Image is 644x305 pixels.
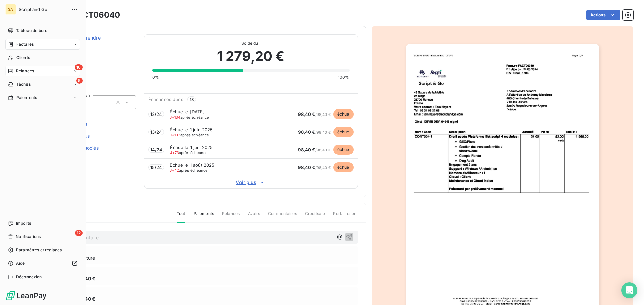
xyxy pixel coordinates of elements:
span: Tâches [16,81,31,87]
span: Paiements [194,211,214,222]
span: après échéance [170,151,207,155]
img: Logo LeanPay [5,290,47,301]
span: échue [333,127,354,137]
h3: FACT06040 [72,9,120,21]
span: Échue le 1 juin 2025 [170,127,213,132]
span: Échéances dues [148,97,183,102]
span: après échéance [170,115,209,119]
span: / 98,40 € [298,165,330,170]
span: 98,40 € [298,111,315,117]
span: 13 [187,96,196,102]
span: Imports [16,220,31,226]
span: 98,40 € [298,129,315,135]
span: après échéance [170,168,207,172]
span: Échue le 1 août 2025 [170,162,214,168]
span: échue [333,109,354,119]
span: Échue le [DATE] [170,109,204,115]
span: échue [333,145,354,155]
span: J+73 [170,150,179,155]
span: Clients [16,55,30,61]
span: Portail client [333,211,358,222]
span: J+134 [170,115,180,120]
span: 98,40 € [77,295,95,302]
span: / 98,40 € [298,148,330,152]
span: Tableau de bord [16,28,47,34]
span: Aide [16,260,25,266]
span: 10 [75,64,83,70]
span: 100% [338,74,350,80]
span: Solde dû : [152,40,350,46]
span: 12 / 24 [150,111,162,117]
span: 0% [152,74,159,80]
span: Script and Go [19,7,67,12]
span: Déconnexion [16,274,42,280]
button: Actions [586,10,620,20]
span: 12 [75,230,83,236]
span: Tout [177,211,185,223]
span: 1 279,20 € [217,46,285,66]
span: Factures [16,41,34,47]
span: Avoirs [248,211,260,222]
span: après échéance [170,133,209,137]
span: 98,40 € [77,275,95,282]
span: J+103 [170,133,180,137]
span: 15 / 24 [150,165,162,170]
span: Relances [16,68,34,74]
span: Relances [222,211,240,222]
span: / 98,40 € [298,112,330,117]
span: Voir plus [144,179,358,186]
span: 98,40 € [298,147,315,152]
span: échue [333,162,354,172]
span: 54595475 [53,43,136,48]
span: Creditsafe [305,211,325,222]
span: 13 / 24 [150,129,162,135]
span: J+42 [170,168,179,173]
span: Notifications [16,234,41,240]
div: SA [5,4,16,15]
span: 14 / 24 [150,147,163,152]
span: 5 [76,78,83,84]
span: Paramètres et réglages [16,247,62,253]
span: Échue le 1 juil. 2025 [170,145,213,150]
span: / 98,40 € [298,130,330,135]
span: Paiements [16,95,37,101]
span: 98,40 € [298,165,315,170]
span: Commentaires [268,211,297,222]
a: Aide [5,258,80,269]
div: Open Intercom Messenger [621,282,637,298]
